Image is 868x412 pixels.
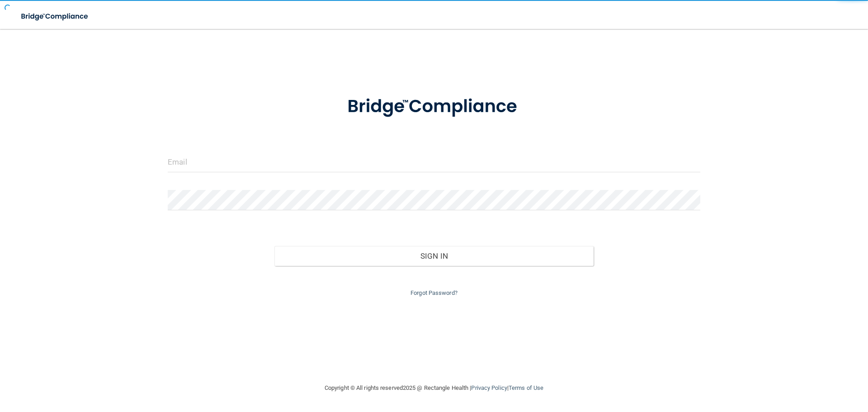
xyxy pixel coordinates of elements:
a: Terms of Use [509,384,543,391]
div: Copyright © All rights reserved 2025 @ Rectangle Health | | [269,374,599,403]
a: Privacy Policy [471,384,507,391]
a: Forgot Password? [410,289,458,296]
img: bridge_compliance_login_screen.278c3ca4.svg [329,83,539,130]
input: Email [168,152,700,172]
img: bridge_compliance_login_screen.278c3ca4.svg [14,7,97,26]
button: Sign In [274,246,594,266]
